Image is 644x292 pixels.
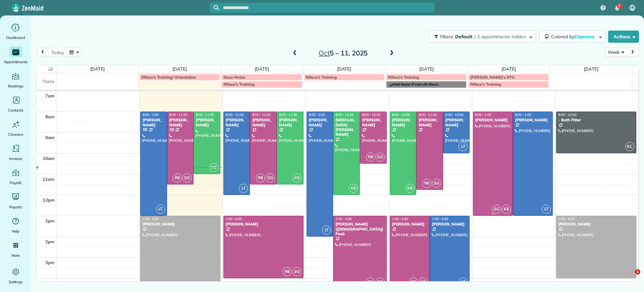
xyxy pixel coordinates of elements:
span: Appointments [4,58,28,65]
span: R8 [422,179,431,188]
span: Cleaners [8,131,23,138]
div: [PERSON_NAME] [252,118,275,127]
a: [DATE] [255,66,269,72]
a: [DATE] [584,66,598,72]
div: [PERSON_NAME] [432,222,468,226]
span: 3pm [45,260,55,265]
span: R8 [256,173,265,182]
span: SG [376,153,385,162]
div: [PERSON_NAME] [445,118,468,127]
span: 8:00 - 12:00 [335,113,354,117]
span: LT [459,278,468,287]
div: [PERSON_NAME] [142,222,218,226]
span: Bookings [8,83,23,89]
a: Contacts [3,95,29,114]
span: SG [266,173,275,182]
a: Settings [3,266,29,285]
div: [PERSON_NAME] [225,222,302,226]
span: SG [432,179,441,188]
a: Help [3,216,29,235]
span: R8 [173,173,182,182]
span: 1:00 - 4:00 [558,217,575,221]
a: Dashboard [3,22,29,41]
div: [PERSON_NAME] [392,118,415,127]
a: Invoices [3,143,29,162]
div: [PERSON_NAME] [515,118,551,122]
button: Focus search [210,5,219,10]
span: ME [630,5,635,10]
span: 8:00 - 10:00 [558,113,577,117]
div: [PERSON_NAME] [362,118,385,127]
span: SG [492,205,501,214]
iframe: Intercom live chat [621,269,637,285]
span: Rifeca's Training [388,75,419,80]
span: 7 [618,3,621,9]
span: 12pm [43,197,55,203]
span: SG [182,173,192,182]
span: LT [239,184,248,193]
span: 8:00 - 10:00 [445,113,464,117]
span: 1:00 - 4:30 [335,217,352,221]
button: Filters: Default | 3 appointments hidden [429,31,536,43]
span: R8 [366,153,375,162]
span: 4pm [45,281,55,286]
div: [PERSON_NAME] [279,118,302,127]
a: Cleaners [3,119,29,138]
span: 1 [635,269,640,275]
button: prev [36,48,49,57]
div: [PERSON_NAME] [558,222,634,226]
span: 11am [43,176,55,182]
span: 8:00 - 11:30 [279,113,297,117]
span: LT [156,205,165,214]
div: - Bath Fitter [558,118,634,122]
span: K8 [209,163,218,172]
span: Help [12,228,20,235]
span: R8 [366,278,375,287]
span: 8:00 - 12:00 [226,113,244,117]
span: K8 [405,184,414,193]
button: next [626,48,639,57]
span: R8 [409,278,418,287]
span: LT [322,225,331,235]
div: [PERSON_NAME] [418,118,441,127]
span: Settings [9,279,23,285]
div: [PERSON_NAME] [309,118,331,127]
span: Default [455,34,473,40]
span: R8 [283,267,292,276]
a: Reports [3,192,29,210]
span: 9am [45,135,55,140]
span: 7am [45,93,55,98]
span: 8:00 - 12:00 [392,113,410,117]
div: [PERSON_NAME] [225,118,248,127]
span: Rifeca's Training [223,82,254,87]
span: Rifeca's Training [470,82,501,87]
span: LT [542,205,551,214]
span: Dashboard [6,34,25,41]
button: Week [605,48,627,57]
div: [MEDICAL_DATA][PERSON_NAME] [335,118,358,137]
a: [DATE] [90,66,105,72]
span: 8:00 - 1:00 [143,113,159,117]
span: SG [376,278,385,287]
div: [PERSON_NAME] [475,118,511,122]
span: KC [625,142,634,151]
span: Koca-Notes [223,75,245,80]
button: Actions [608,31,639,43]
span: | 3 appointments hidden [474,34,526,40]
span: Reports [9,204,22,210]
div: [PERSON_NAME] [142,118,165,127]
span: 2pm [45,239,55,244]
a: Appointments [3,46,29,65]
button: Colored byCleaners [539,31,605,43]
span: Rifeca's Training/ Orientation [141,75,196,80]
span: 1:00 - 4:30 [432,217,448,221]
span: 8:00 - 11:30 [169,113,187,117]
span: 8:00 - 1:00 [475,113,491,117]
span: Ask kona if can do thurs [393,82,438,87]
a: [DATE] [337,66,352,72]
span: K8 [502,205,511,214]
span: 8:00 - 11:00 [196,113,214,117]
span: 8:00 - 11:45 [419,113,437,117]
span: 8:00 - 11:30 [252,113,270,117]
span: 8:00 - 2:00 [309,113,325,117]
